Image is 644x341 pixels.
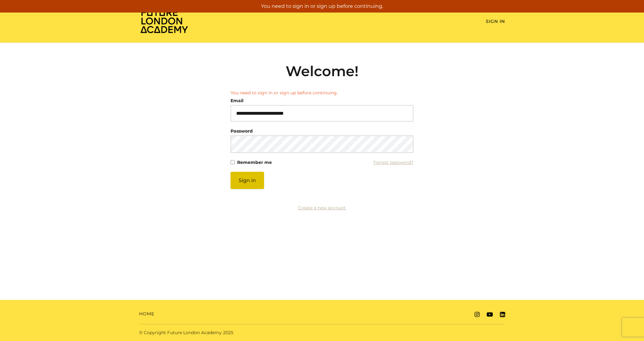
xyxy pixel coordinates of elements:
label: Remember me [237,158,272,167]
img: Home Page [139,8,189,34]
p: You need to sign in or sign up before continuing. [3,3,641,10]
h2: Welcome! [231,63,413,80]
a: Forgot password? [373,158,413,167]
button: Sign in [231,172,264,189]
label: If you are a human, ignore this field [231,172,236,337]
a: Create a new account [298,205,346,211]
label: Email [231,96,243,105]
a: Home [139,311,154,317]
li: You need to sign in or sign up before continuing. [231,90,413,96]
div: © Copyright Future London Academy 2025 [134,329,322,336]
label: Password [231,127,253,135]
a: Sign In [486,18,505,24]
